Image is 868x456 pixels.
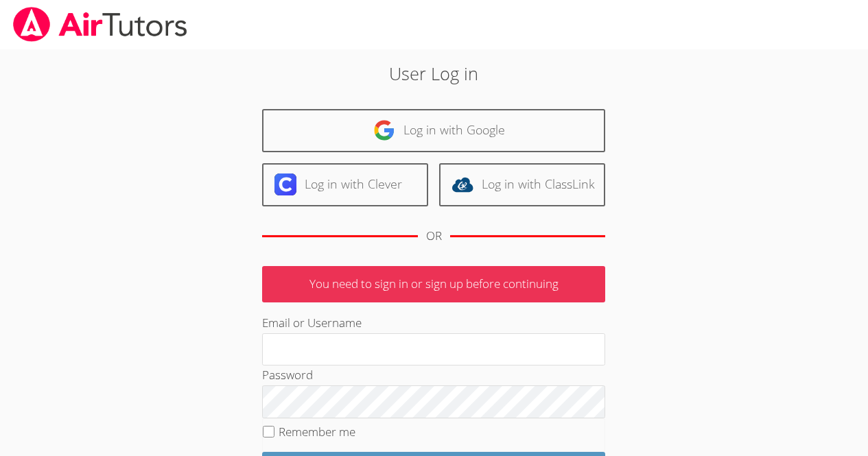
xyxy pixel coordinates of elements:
[373,119,395,141] img: google-logo-50288ca7cdecda66e5e0955fdab243c47b7ad437acaf1139b6f446037453330a.svg
[426,226,442,246] div: OR
[262,163,428,206] a: Log in with Clever
[274,173,296,195] img: clever-logo-6eab21bc6e7a338710f1a6ff85c0baf02591cd810cc4098c63d3a4b26e2feb20.svg
[451,173,473,195] img: classlink-logo-d6bb404cc1216ec64c9a2012d9dc4662098be43eaf13dc465df04b49fa7ab582.svg
[439,163,605,206] a: Log in with ClassLink
[262,315,362,331] label: Email or Username
[262,109,605,152] a: Log in with Google
[12,7,189,42] img: airtutors_banner-c4298cdbf04f3fff15de1276eac7730deb9818008684d7c2e4769d2f7ddbe033.png
[262,367,313,383] label: Password
[200,60,668,86] h2: User Log in
[262,266,605,302] p: You need to sign in or sign up before continuing
[279,424,355,440] label: Remember me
